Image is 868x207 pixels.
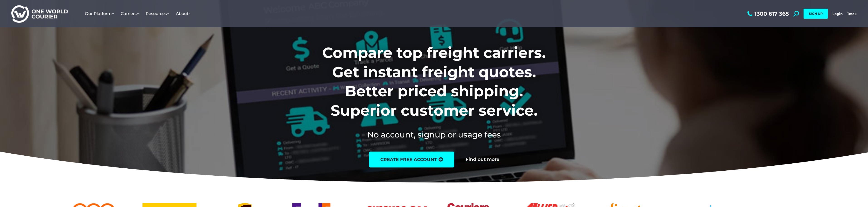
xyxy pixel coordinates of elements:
[292,129,576,140] h2: No account, signup or usage fees
[804,9,828,19] a: SIGN UP
[466,157,499,162] a: Find out more
[117,7,142,21] a: Carriers
[746,11,789,17] a: 1300 617 365
[809,12,823,16] span: SIGN UP
[85,11,114,16] span: Our Platform
[81,7,117,21] a: Our Platform
[369,152,454,167] a: create free account
[176,11,191,16] span: About
[292,43,576,120] h1: Compare top freight carriers. Get instant freight quotes. Better priced shipping. Superior custom...
[847,12,857,16] a: Track
[172,7,194,21] a: About
[146,11,169,16] span: Resources
[832,12,843,16] a: Login
[121,11,139,16] span: Carriers
[142,7,172,21] a: Resources
[11,5,68,23] img: One World Courier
